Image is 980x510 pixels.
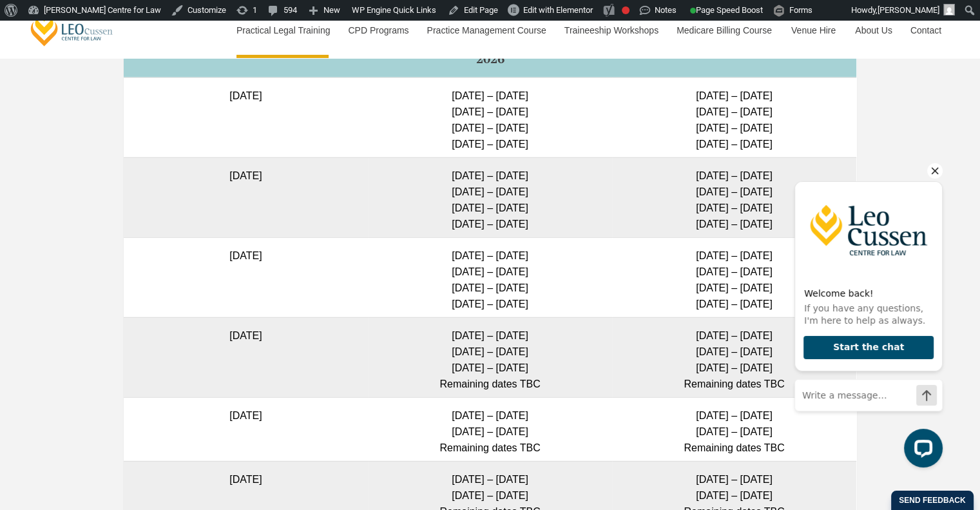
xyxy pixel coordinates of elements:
[782,3,845,58] a: Venue Hire
[124,397,368,461] td: [DATE]
[124,77,368,157] td: [DATE]
[612,77,856,157] td: [DATE] – [DATE] [DATE] – [DATE] [DATE] – [DATE] [DATE] – [DATE]
[368,237,612,317] td: [DATE] – [DATE] [DATE] – [DATE] [DATE] – [DATE] [DATE] – [DATE]
[124,157,368,237] td: [DATE]
[29,10,115,47] a: [PERSON_NAME] Centre for Law
[612,397,856,461] td: [DATE] – [DATE] [DATE] – [DATE] Remaining dates TBC
[901,3,951,58] a: Contact
[418,3,555,58] a: Practice Management Course
[612,237,856,317] td: [DATE] – [DATE] [DATE] – [DATE] [DATE] – [DATE] [DATE] – [DATE]
[612,157,856,237] td: [DATE] – [DATE] [DATE] – [DATE] [DATE] – [DATE] [DATE] – [DATE]
[368,77,612,157] td: [DATE] – [DATE] [DATE] – [DATE] [DATE] – [DATE] [DATE] – [DATE]
[878,5,939,15] span: [PERSON_NAME]
[124,237,368,317] td: [DATE]
[338,3,417,58] a: CPD Programs
[555,3,667,58] a: Traineeship Workshops
[129,52,851,66] h5: 2026
[368,317,612,397] td: [DATE] – [DATE] [DATE] – [DATE] [DATE] – [DATE] Remaining dates TBC
[845,3,901,58] a: About Us
[124,317,368,397] td: [DATE]
[368,397,612,461] td: [DATE] – [DATE] [DATE] – [DATE] Remaining dates TBC
[667,3,782,58] a: Medicare Billing Course
[612,317,856,397] td: [DATE] – [DATE] [DATE] – [DATE] [DATE] – [DATE] Remaining dates TBC
[622,6,629,14] div: Focus keyphrase not set
[784,158,948,478] iframe: LiveChat chat widget
[523,5,593,15] span: Edit with Elementor
[227,3,339,58] a: Practical Legal Training
[368,157,612,237] td: [DATE] – [DATE] [DATE] – [DATE] [DATE] – [DATE] [DATE] – [DATE]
